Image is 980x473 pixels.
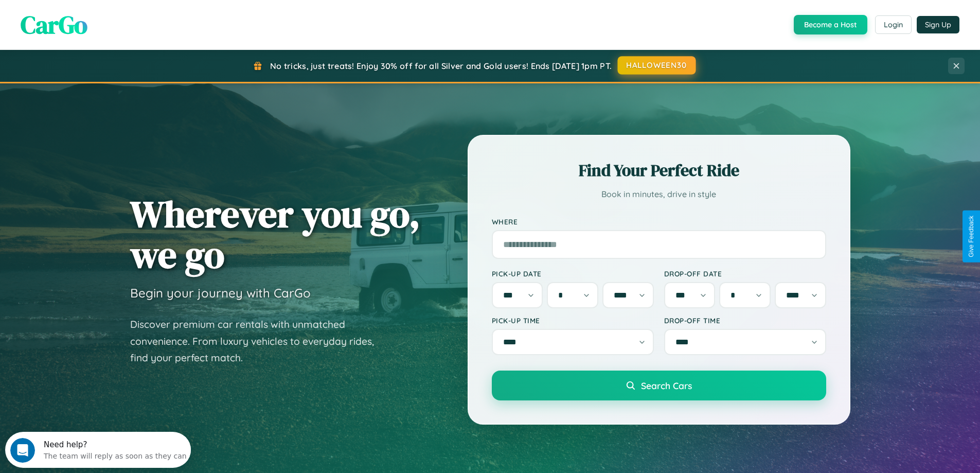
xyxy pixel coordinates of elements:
[10,438,35,463] iframe: Intercom live chat
[664,269,826,278] label: Drop-off Date
[492,371,826,400] button: Search Cars
[664,316,826,325] label: Drop-off Time
[917,16,959,33] button: Sign Up
[968,216,975,257] div: Give Feedback
[4,4,191,32] div: Open Intercom Messenger
[492,217,826,226] label: Where
[270,61,612,71] span: No tricks, just treats! Enjoy 30% off for all Silver and Gold users! Ends [DATE] 1pm PT.
[21,8,87,42] span: CarGo
[5,432,191,468] iframe: Intercom live chat discovery launcher
[875,15,912,34] button: Login
[641,380,692,391] span: Search Cars
[492,159,826,182] h2: Find Your Perfect Ride
[794,15,867,34] button: Become a Host
[492,316,654,325] label: Pick-up Time
[39,17,182,28] div: The team will reply as soon as they can
[492,269,654,278] label: Pick-up Date
[618,56,696,75] button: HALLOWEEN30
[492,187,826,202] p: Book in minutes, drive in style
[130,316,387,366] p: Discover premium car rentals with unmatched convenience. From luxury vehicles to everyday rides, ...
[39,9,182,17] div: Need help?
[130,194,420,275] h1: Wherever you go, we go
[130,285,311,301] h3: Begin your journey with CarGo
